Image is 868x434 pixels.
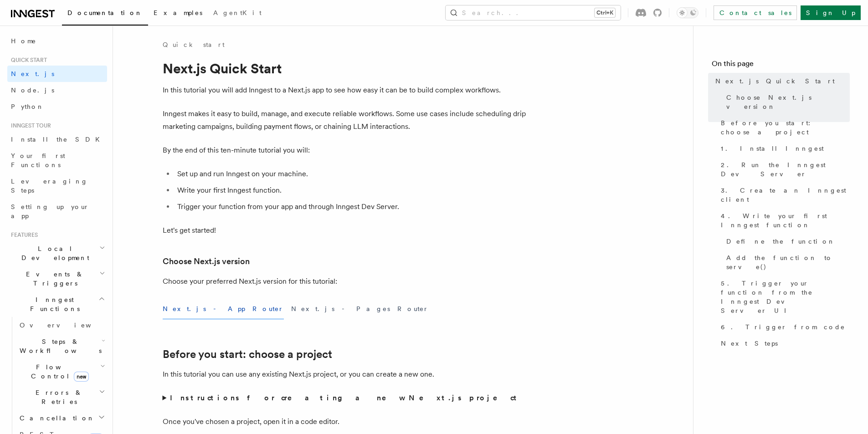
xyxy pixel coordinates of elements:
button: Events & Triggers [7,266,107,291]
button: Next.js - App Router [163,299,284,319]
button: Inngest Functions [7,291,107,317]
kbd: Ctrl+K [595,8,615,17]
span: Examples [154,9,202,16]
li: Set up and run Inngest on your machine. [175,168,527,180]
button: Flow Controlnew [16,359,107,384]
button: Local Development [7,240,107,266]
a: 3. Create an Inngest client [717,182,850,208]
span: 2. Run the Inngest Dev Server [721,160,850,179]
span: Errors & Retries [16,388,99,406]
span: Leveraging Steps [11,178,88,194]
strong: Instructions for creating a new Next.js project [170,393,520,402]
a: Choose Next.js version [723,89,850,115]
a: 6. Trigger from code [717,319,850,335]
h1: Next.js Quick Start [163,60,527,77]
a: 5. Trigger your function from the Inngest Dev Server UI [717,275,850,319]
span: Python [11,103,44,110]
span: AgentKit [213,9,262,16]
span: 1. Install Inngest [721,144,824,153]
p: Inngest makes it easy to build, manage, and execute reliable workflows. Some use cases include sc... [163,107,527,133]
a: 2. Run the Inngest Dev Server [717,157,850,182]
button: Steps & Workflows [16,333,107,359]
span: 6. Trigger from code [721,322,845,332]
span: Inngest tour [7,122,51,129]
span: Before you start: choose a project [721,118,850,137]
a: Node.js [7,82,107,98]
button: Toggle dark mode [677,7,699,18]
span: Documentation [67,9,143,16]
span: Setting up your app [11,203,89,220]
p: In this tutorial you can use any existing Next.js project, or you can create a new one. [163,368,527,381]
span: Next Steps [721,339,778,348]
a: Next.js [7,66,107,82]
a: 1. Install Inngest [717,140,850,157]
span: Overview [20,322,113,329]
span: Next.js Quick Start [715,77,835,86]
span: 5. Trigger your function from the Inngest Dev Server UI [721,279,850,315]
a: Next Steps [717,335,850,352]
span: Node.js [11,87,54,94]
button: Errors & Retries [16,384,107,410]
a: Install the SDK [7,131,107,148]
a: Quick start [163,40,225,49]
a: Contact sales [714,5,797,20]
span: Local Development [7,244,99,262]
a: Leveraging Steps [7,173,107,199]
span: Next.js [11,70,54,77]
a: AgentKit [208,3,267,25]
a: Your first Functions [7,148,107,173]
li: Trigger your function from your app and through Inngest Dev Server. [175,200,527,213]
span: Install the SDK [11,136,105,143]
p: In this tutorial you will add Inngest to a Next.js app to see how easy it can be to build complex... [163,84,527,97]
a: Next.js Quick Start [712,73,850,89]
p: By the end of this ten-minute tutorial you will: [163,144,527,157]
span: 4. Write your first Inngest function [721,211,850,230]
a: Before you start: choose a project [163,348,332,361]
span: Inngest Functions [7,295,98,313]
summary: Instructions for creating a new Next.js project [163,392,527,404]
span: Steps & Workflows [16,337,102,355]
p: Choose your preferred Next.js version for this tutorial: [163,275,527,288]
a: 4. Write your first Inngest function [717,208,850,233]
a: Examples [148,3,208,25]
span: Features [7,231,38,239]
button: Search...Ctrl+K [446,5,621,20]
span: Flow Control [16,363,100,381]
a: Setting up your app [7,199,107,224]
span: Define the function [726,237,835,246]
button: Next.js - Pages Router [291,299,429,319]
a: Sign Up [801,5,861,20]
a: Documentation [62,3,148,26]
h4: On this page [712,58,850,73]
span: Home [11,36,36,46]
span: Your first Functions [11,152,65,168]
span: Events & Triggers [7,270,99,288]
a: Python [7,98,107,115]
button: Cancellation [16,410,107,426]
p: Once you've chosen a project, open it in a code editor. [163,415,527,428]
span: 3. Create an Inngest client [721,186,850,204]
a: Before you start: choose a project [717,115,850,140]
a: Define the function [723,233,850,250]
a: Add the function to serve() [723,250,850,275]
span: Add the function to serve() [726,253,850,271]
a: Overview [16,317,107,333]
a: Home [7,33,107,49]
span: Choose Next.js version [726,93,850,111]
p: Let's get started! [163,224,527,237]
span: Cancellation [16,414,95,423]
span: new [74,372,89,382]
li: Write your first Inngest function. [175,184,527,197]
a: Choose Next.js version [163,255,250,268]
span: Quick start [7,56,47,64]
